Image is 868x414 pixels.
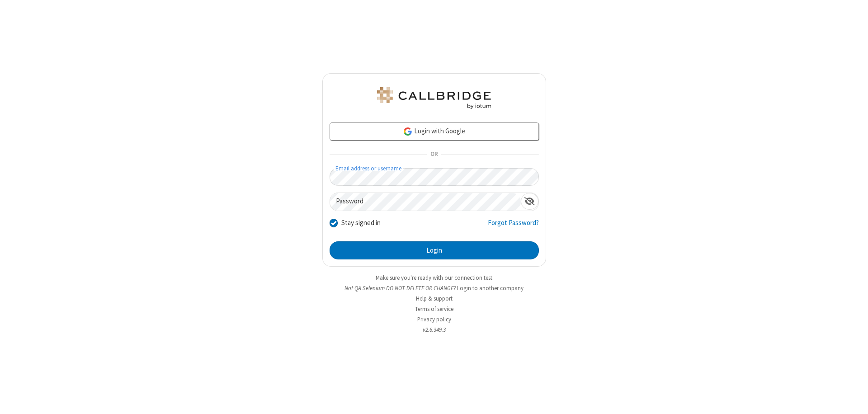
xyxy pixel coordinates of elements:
button: Login to another company [457,284,524,292]
a: Terms of service [415,305,453,313]
a: Privacy policy [417,315,451,323]
input: Email address or username [330,168,539,186]
span: OR [427,148,441,161]
iframe: Chat [845,390,861,408]
li: Not QA Selenium DO NOT DELETE OR CHANGE? [322,284,546,292]
div: Show password [521,193,538,210]
img: google-icon.png [403,127,413,136]
a: Login with Google [330,122,539,141]
li: v2.6.349.3 [322,325,546,334]
input: Password [330,193,521,211]
img: QA Selenium DO NOT DELETE OR CHANGE [375,87,493,109]
a: Forgot Password? [488,218,539,235]
a: Make sure you're ready with our connection test [376,274,492,282]
a: Help & support [416,295,453,302]
button: Login [330,241,539,259]
label: Stay signed in [341,218,381,228]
